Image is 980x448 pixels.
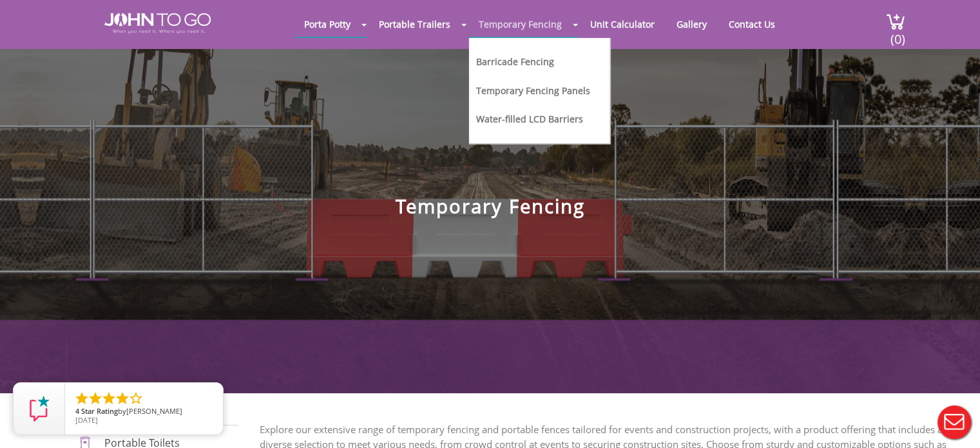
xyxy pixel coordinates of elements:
[719,12,785,37] a: Contact Us
[75,406,79,416] span: 4
[667,12,716,37] a: Gallery
[115,391,130,406] li: 
[81,406,118,416] span: Star Rating
[126,406,182,416] span: [PERSON_NAME]
[26,396,52,422] img: Review Rating
[886,13,905,30] img: cart a
[75,407,213,416] span: by
[581,12,664,37] a: Unit Calculator
[88,391,103,406] li: 
[104,13,211,34] img: JOHN to go
[890,20,905,48] span: (0)
[75,415,98,425] span: [DATE]
[294,12,360,37] a: Porta Potty
[74,391,90,406] li: 
[928,396,980,448] button: Live Chat
[128,391,144,406] li: 
[101,391,117,406] li: 
[469,12,572,37] a: Temporary Fencing
[369,12,460,37] a: Portable Trailers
